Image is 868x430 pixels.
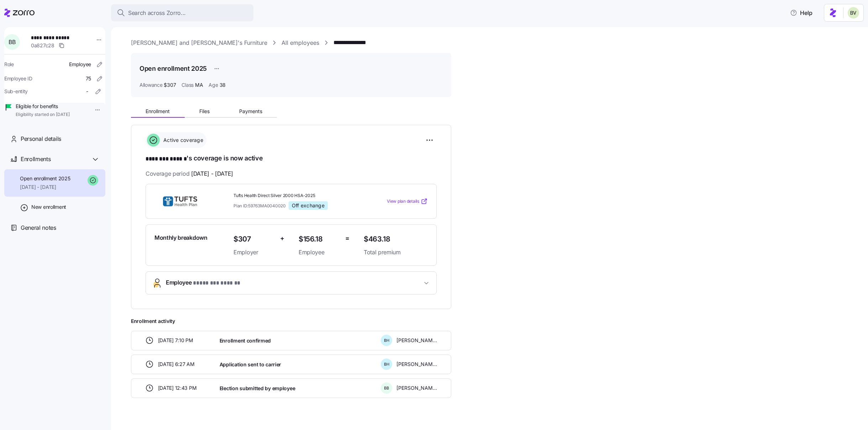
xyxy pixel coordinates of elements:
[280,233,284,244] span: +
[131,318,451,325] span: Enrollment activity
[146,109,170,114] span: Enrollment
[233,233,274,245] span: $307
[20,175,70,182] span: Open enrollment 2025
[387,198,419,205] span: View plan details
[131,38,267,47] a: [PERSON_NAME] and [PERSON_NAME]'s Furniture
[166,278,240,288] span: Employee
[86,88,88,95] span: -
[299,248,340,257] span: Employee
[16,103,70,110] span: Eligible for benefits
[158,384,197,392] span: [DATE] 12:43 PM
[384,386,389,390] span: B B
[220,81,226,89] span: 38
[233,193,358,199] span: Tufts Health Direct Silver 2000 HSA-2025
[209,81,218,89] span: Age
[140,81,162,89] span: Allowance
[233,203,286,209] span: Plan ID: 59763MA0040020
[146,154,437,164] h1: 's coverage is now active
[282,38,319,47] a: All employees
[364,248,428,257] span: Total premium
[239,109,262,114] span: Payments
[384,339,389,343] span: B H
[154,193,206,209] img: THP Direct
[128,9,186,17] span: Search across Zorro...
[31,203,66,211] span: New enrollment
[848,7,859,18] img: 676487ef2089eb4995defdc85707b4f5
[345,233,349,244] span: =
[20,184,70,191] span: [DATE] - [DATE]
[9,39,15,45] span: B B
[69,61,91,68] span: Employee
[146,169,233,178] span: Coverage period
[220,337,271,344] span: Enrollment confirmed
[21,223,56,232] span: General notes
[299,233,340,245] span: $156.18
[158,337,193,344] span: [DATE] 7:10 PM
[396,384,437,392] span: [PERSON_NAME]
[387,198,428,205] a: View plan details
[191,169,233,178] span: [DATE] - [DATE]
[233,248,274,257] span: Employer
[364,233,428,245] span: $463.18
[4,61,14,68] span: Role
[16,112,70,118] span: Eligibility started on [DATE]
[195,81,203,89] span: MA
[158,361,195,368] span: [DATE] 6:27 AM
[4,88,28,95] span: Sub-entity
[86,75,91,82] span: 75
[140,64,207,73] h1: Open enrollment 2025
[292,202,325,209] span: Off exchange
[21,134,61,143] span: Personal details
[161,137,203,144] span: Active coverage
[220,361,281,368] span: Application sent to carrier
[111,4,253,21] button: Search across Zorro...
[21,155,51,164] span: Enrollments
[199,109,210,114] span: Files
[164,81,176,89] span: $307
[4,75,32,82] span: Employee ID
[31,42,54,49] span: 0a827c28
[396,361,437,368] span: [PERSON_NAME]
[182,81,194,89] span: Class
[384,362,389,366] span: B H
[784,6,818,20] button: Help
[220,385,295,392] span: Election submitted by employee
[790,9,812,17] span: Help
[396,337,437,344] span: [PERSON_NAME]
[154,233,207,242] span: Monthly breakdown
